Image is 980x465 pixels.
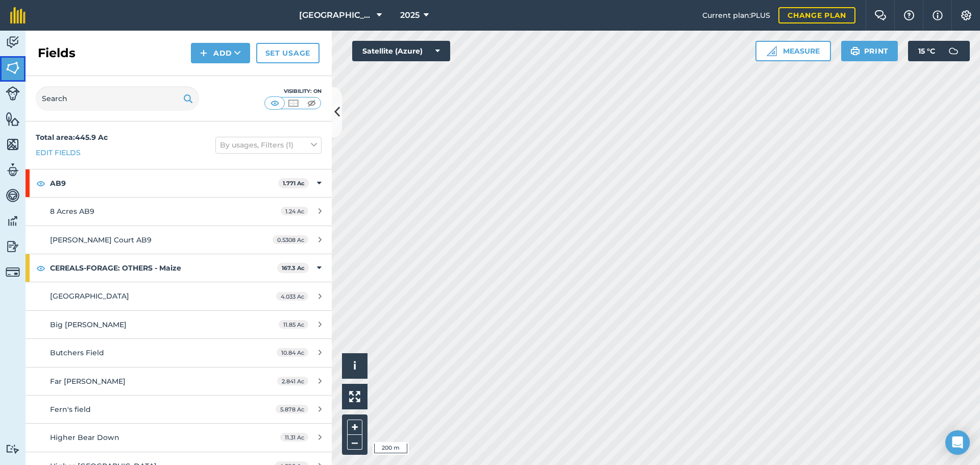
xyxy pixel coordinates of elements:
button: – [347,435,362,450]
button: Measure [755,41,831,61]
span: Higher Bear Down [50,433,119,442]
span: 5.878 Ac [276,405,308,413]
div: Visibility: On [264,87,322,95]
div: AB91.771 Ac [26,169,332,197]
span: Fern's field [50,405,91,414]
a: Set usage [256,43,320,63]
span: 8 Acres AB9 [50,207,94,216]
a: [GEOGRAPHIC_DATA]4.033 Ac [26,282,332,310]
span: 2025 [400,9,420,21]
a: Change plan [778,7,855,23]
img: svg+xml;base64,PHN2ZyB4bWxucz0iaHR0cDovL3d3dy53My5vcmcvMjAwMC9zdmciIHdpZHRoPSI1MCIgaGVpZ2h0PSI0MC... [287,98,300,108]
span: Far [PERSON_NAME] [50,377,126,386]
img: svg+xml;base64,PHN2ZyB4bWxucz0iaHR0cDovL3d3dy53My5vcmcvMjAwMC9zdmciIHdpZHRoPSI1NiIgaGVpZ2h0PSI2MC... [6,111,20,127]
img: svg+xml;base64,PD94bWwgdmVyc2lvbj0iMS4wIiBlbmNvZGluZz0idXRmLTgiPz4KPCEtLSBHZW5lcmF0b3I6IEFkb2JlIE... [6,239,20,254]
img: Ruler icon [767,46,777,56]
span: [GEOGRAPHIC_DATA] [299,9,373,21]
strong: Total area : 445.9 Ac [36,133,108,142]
input: Search [36,86,199,111]
span: 4.033 Ac [276,292,308,301]
img: svg+xml;base64,PHN2ZyB4bWxucz0iaHR0cDovL3d3dy53My5vcmcvMjAwMC9zdmciIHdpZHRoPSIxOCIgaGVpZ2h0PSIyNC... [36,177,45,189]
button: By usages, Filters (1) [215,137,322,153]
span: Butchers Field [50,348,104,357]
span: 1.24 Ac [281,207,308,215]
a: [PERSON_NAME] Court AB90.5308 Ac [26,226,332,254]
img: fieldmargin Logo [10,7,26,23]
a: Higher Bear Down11.31 Ac [26,424,332,451]
img: svg+xml;base64,PD94bWwgdmVyc2lvbj0iMS4wIiBlbmNvZGluZz0idXRmLTgiPz4KPCEtLSBHZW5lcmF0b3I6IEFkb2JlIE... [6,188,20,203]
a: Big [PERSON_NAME]11.85 Ac [26,311,332,338]
img: svg+xml;base64,PD94bWwgdmVyc2lvbj0iMS4wIiBlbmNvZGluZz0idXRmLTgiPz4KPCEtLSBHZW5lcmF0b3I6IEFkb2JlIE... [6,162,20,178]
span: Big [PERSON_NAME] [50,320,127,329]
span: 0.5308 Ac [273,235,308,244]
img: svg+xml;base64,PD94bWwgdmVyc2lvbj0iMS4wIiBlbmNvZGluZz0idXRmLTgiPz4KPCEtLSBHZW5lcmF0b3I6IEFkb2JlIE... [6,86,20,101]
span: Current plan : PLUS [702,10,770,21]
a: Fern's field5.878 Ac [26,396,332,423]
span: 11.85 Ac [279,320,308,329]
button: + [347,420,362,435]
strong: AB9 [50,169,278,197]
button: Add [191,43,250,63]
a: Edit fields [36,147,81,158]
img: A cog icon [960,10,972,20]
strong: 167.3 Ac [282,264,305,272]
a: 8 Acres AB91.24 Ac [26,198,332,225]
button: i [342,353,367,379]
img: svg+xml;base64,PD94bWwgdmVyc2lvbj0iMS4wIiBlbmNvZGluZz0idXRmLTgiPz4KPCEtLSBHZW5lcmF0b3I6IEFkb2JlIE... [6,444,20,454]
span: 2.841 Ac [277,377,308,385]
img: svg+xml;base64,PD94bWwgdmVyc2lvbj0iMS4wIiBlbmNvZGluZz0idXRmLTgiPz4KPCEtLSBHZW5lcmF0b3I6IEFkb2JlIE... [943,41,964,61]
span: 10.84 Ac [277,348,308,357]
img: svg+xml;base64,PHN2ZyB4bWxucz0iaHR0cDovL3d3dy53My5vcmcvMjAwMC9zdmciIHdpZHRoPSIxOCIgaGVpZ2h0PSIyNC... [36,262,45,274]
strong: 1.771 Ac [283,180,305,187]
img: svg+xml;base64,PHN2ZyB4bWxucz0iaHR0cDovL3d3dy53My5vcmcvMjAwMC9zdmciIHdpZHRoPSI1NiIgaGVpZ2h0PSI2MC... [6,137,20,152]
img: svg+xml;base64,PD94bWwgdmVyc2lvbj0iMS4wIiBlbmNvZGluZz0idXRmLTgiPz4KPCEtLSBHZW5lcmF0b3I6IEFkb2JlIE... [6,265,20,279]
button: Print [841,41,898,61]
span: 15 ° C [918,41,935,61]
img: svg+xml;base64,PD94bWwgdmVyc2lvbj0iMS4wIiBlbmNvZGluZz0idXRmLTgiPz4KPCEtLSBHZW5lcmF0b3I6IEFkb2JlIE... [6,35,20,50]
span: [GEOGRAPHIC_DATA] [50,291,129,301]
img: A question mark icon [903,10,915,20]
img: svg+xml;base64,PHN2ZyB4bWxucz0iaHR0cDovL3d3dy53My5vcmcvMjAwMC9zdmciIHdpZHRoPSI1NiIgaGVpZ2h0PSI2MC... [6,60,20,76]
div: Open Intercom Messenger [945,430,970,455]
img: svg+xml;base64,PHN2ZyB4bWxucz0iaHR0cDovL3d3dy53My5vcmcvMjAwMC9zdmciIHdpZHRoPSI1MCIgaGVpZ2h0PSI0MC... [268,98,281,108]
img: svg+xml;base64,PHN2ZyB4bWxucz0iaHR0cDovL3d3dy53My5vcmcvMjAwMC9zdmciIHdpZHRoPSIxOSIgaGVpZ2h0PSIyNC... [850,45,860,57]
a: Far [PERSON_NAME]2.841 Ac [26,368,332,395]
div: CEREALS-FORAGE: OTHERS - Maize167.3 Ac [26,254,332,282]
span: i [353,359,356,372]
a: Butchers Field10.84 Ac [26,339,332,366]
img: svg+xml;base64,PHN2ZyB4bWxucz0iaHR0cDovL3d3dy53My5vcmcvMjAwMC9zdmciIHdpZHRoPSIxNyIgaGVpZ2h0PSIxNy... [933,9,943,21]
span: [PERSON_NAME] Court AB9 [50,235,152,244]
img: Two speech bubbles overlapping with the left bubble in the forefront [874,10,887,20]
img: svg+xml;base64,PD94bWwgdmVyc2lvbj0iMS4wIiBlbmNvZGluZz0idXRmLTgiPz4KPCEtLSBHZW5lcmF0b3I6IEFkb2JlIE... [6,213,20,229]
button: Satellite (Azure) [352,41,450,61]
span: 11.31 Ac [280,433,308,442]
img: svg+xml;base64,PHN2ZyB4bWxucz0iaHR0cDovL3d3dy53My5vcmcvMjAwMC9zdmciIHdpZHRoPSIxOSIgaGVpZ2h0PSIyNC... [183,92,193,105]
strong: CEREALS-FORAGE: OTHERS - Maize [50,254,277,282]
img: svg+xml;base64,PHN2ZyB4bWxucz0iaHR0cDovL3d3dy53My5vcmcvMjAwMC9zdmciIHdpZHRoPSIxNCIgaGVpZ2h0PSIyNC... [200,47,207,59]
h2: Fields [38,45,76,61]
img: svg+xml;base64,PHN2ZyB4bWxucz0iaHR0cDovL3d3dy53My5vcmcvMjAwMC9zdmciIHdpZHRoPSI1MCIgaGVpZ2h0PSI0MC... [305,98,318,108]
img: Four arrows, one pointing top left, one top right, one bottom right and the last bottom left [349,391,360,402]
button: 15 °C [908,41,970,61]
